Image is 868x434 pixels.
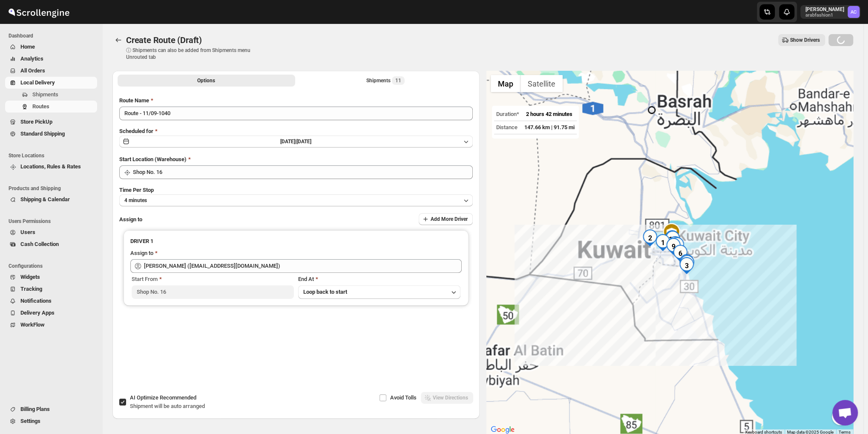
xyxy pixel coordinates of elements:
span: All Orders [20,67,45,74]
button: Tracking [5,283,97,295]
button: Locations, Rules & Rates [5,161,97,173]
text: AC [851,9,857,15]
span: Local Delivery [20,79,55,86]
span: Products and Shipping [9,185,98,192]
span: Assign to [119,216,142,223]
div: 10 [664,230,681,247]
span: Locations, Rules & Rates [20,163,81,170]
span: Time Per Stop [119,187,154,193]
input: Search assignee [144,259,462,273]
p: [PERSON_NAME] [805,6,844,13]
span: Shipping & Calendar [20,196,70,203]
span: Shipments [32,91,58,98]
span: Tracking [20,286,42,292]
div: 5 [678,254,695,271]
div: Open chat [832,400,858,425]
span: Store Locations [9,152,98,159]
span: WorkFlow [20,321,45,328]
div: 7 [668,237,685,254]
span: [DATE] [296,139,311,145]
p: arabfashion1 [805,13,844,18]
span: Start Location (Warehouse) [119,156,187,162]
span: Delivery Apps [20,310,55,316]
button: Analytics [5,53,97,65]
span: Scheduled for [119,128,153,134]
button: Show satellite imagery [520,75,563,92]
span: Recommended [160,394,196,401]
input: Search location [133,165,473,179]
span: Duration* [496,111,519,117]
div: Shipments [366,76,405,85]
div: 11 [664,231,681,248]
div: 6 [672,245,689,262]
span: Dashboard [9,32,98,39]
button: Shipments [5,89,97,101]
span: Store PickUp [20,119,52,125]
button: Routes [5,101,97,113]
img: ScrollEngine [7,1,71,23]
span: Distance [496,124,517,130]
button: Users [5,226,97,238]
span: Configurations [9,263,98,269]
span: Standard Shipping [20,130,65,137]
span: Start From [132,276,158,282]
button: WorkFlow [5,319,97,331]
p: ⓘ Shipments can also be added from Shipments menu Unrouted tab [126,47,260,61]
span: Route Name [119,97,149,104]
span: 4 minutes [124,197,147,204]
div: 3 [678,257,695,274]
button: Cash Collection [5,238,97,250]
button: Show street map [491,75,520,92]
button: Widgets [5,271,97,283]
span: Home [20,43,35,50]
span: Abizer Chikhly [848,6,859,18]
span: Users [20,229,35,235]
button: Delivery Apps [5,307,97,319]
span: Notifications [20,298,52,304]
span: Add More Driver [431,216,468,223]
span: Billing Plans [20,406,50,412]
span: 147.66 km | 91.75 mi [524,124,575,130]
button: Show Drivers [778,34,825,46]
span: Widgets [20,274,40,280]
button: Billing Plans [5,403,97,415]
button: Loop back to start [298,285,460,299]
span: Shipment will be auto arranged [130,403,205,409]
span: Routes [32,103,49,110]
button: Home [5,41,97,53]
button: Map camera controls [832,408,849,425]
span: Users Permissions [9,218,98,225]
button: Selected Shipments [297,75,474,87]
button: All Orders [5,65,97,77]
button: [DATE]|[DATE] [119,136,473,148]
span: [DATE] | [280,139,296,145]
div: 2 [641,229,658,246]
button: Settings [5,415,97,427]
span: Settings [20,418,40,424]
span: Loop back to start [303,289,347,295]
button: Shipping & Calendar [5,194,97,205]
input: Eg: Bengaluru Route [119,107,473,120]
div: 8 [667,236,684,253]
button: User menu [800,5,860,19]
div: 9 [665,238,682,255]
span: Create Route (Draft) [126,35,202,45]
span: Analytics [20,55,43,62]
button: Notifications [5,295,97,307]
div: 1 [654,234,671,251]
span: 11 [395,77,401,84]
h3: DRIVER 1 [130,237,462,246]
span: Avoid Tolls [390,394,417,401]
span: Options [197,77,215,84]
div: End At [298,275,460,284]
button: All Route Options [118,75,295,87]
div: Assign to [130,249,153,258]
button: Routes [112,34,124,46]
span: Show Drivers [790,37,820,43]
span: 2 hours 42 minutes [526,111,572,117]
span: Cash Collection [20,241,59,247]
span: AI Optimize [130,394,196,401]
div: All Route Options [112,90,480,373]
button: 4 minutes [119,194,473,206]
div: 4 [678,255,696,272]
